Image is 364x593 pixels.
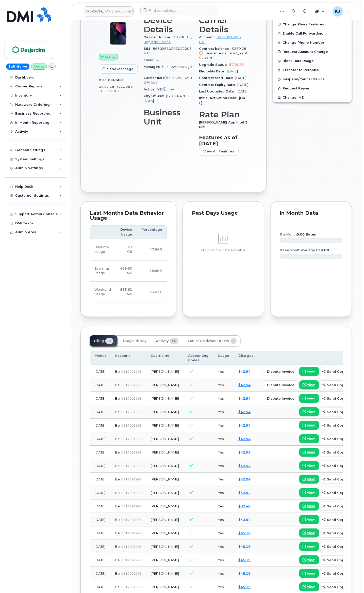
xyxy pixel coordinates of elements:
span: send copy [327,464,346,469]
tr: Weekdays from 6:00pm to 8:00am [90,261,167,282]
span: — [156,58,159,62]
td: [PERSON_NAME] [146,365,184,379]
span: Bell [115,518,121,522]
span: 3 [230,338,237,344]
span: $219.28 [229,63,244,67]
td: [DATE] [90,473,110,486]
div: Past Days Usage [192,211,255,216]
button: send copy [319,556,350,565]
button: Suspend/Cancel Device [273,75,352,84]
td: Yes [213,419,234,432]
td: 1.23 GB [115,239,137,261]
span: Upgrade Status [199,63,229,67]
a: $45.19 [238,545,251,549]
td: [DATE] [90,432,110,446]
td: [DATE] [90,379,110,392]
span: dispute invoice [267,369,294,374]
a: $45.19 [238,572,251,576]
button: Enable Call Forwarding [273,29,352,38]
span: $269.28 [199,47,248,60]
span: view [307,518,315,522]
a: $42.94 [238,491,251,495]
button: send copy [319,367,350,376]
button: send copy [319,408,350,417]
button: send copy [319,448,350,457]
td: Yes [213,500,234,513]
button: dispute invoice [263,367,299,376]
span: Bell [115,383,121,387]
span: Manager [144,65,162,69]
a: $42.94 [238,397,251,401]
span: Device [144,35,158,39]
span: Bell [115,477,121,481]
td: [DATE] [90,486,110,500]
td: [PERSON_NAME] [146,405,184,419]
th: Percentage [137,225,167,239]
span: Suspend/Cancel Device [283,77,325,81]
span: Unknown Manager [144,65,192,73]
span: 89302610203022206433 [144,47,192,55]
span: Bell [115,410,121,414]
a: $42.94 [238,450,251,455]
td: 33.47% [137,282,167,303]
span: 0517091995 [121,532,142,535]
td: [PERSON_NAME] [146,379,184,392]
tspan: 0.00 Bytes [297,233,316,237]
a: view [299,367,319,376]
span: 0517091995 [121,437,142,441]
td: [DATE] [90,567,110,581]
td: [DATE] [90,554,110,567]
button: Change Plan / Features [273,20,352,29]
span: Bell [115,491,121,495]
span: Carrier Hardware Orders [188,339,229,343]
text: this month [279,233,316,237]
button: dispute invoice [263,394,299,403]
span: Bell [115,450,121,455]
h3: Carrier Details [199,16,248,34]
span: send copy [327,571,346,576]
span: $269.28 [199,56,213,60]
a: + Upgrade Device [144,35,192,44]
a: $42.94 [238,518,251,522]
td: 47.64% [137,239,167,261]
tspan: 1.99 GB [315,248,329,252]
span: — [171,87,174,91]
td: [DATE] [90,419,110,432]
td: Yes [213,567,234,581]
td: [PERSON_NAME] [146,500,184,513]
td: [DATE] [90,513,110,527]
span: Carrier IMEI [144,76,172,80]
span: view [307,585,315,589]
span: view [307,544,315,549]
span: Account [199,35,217,39]
span: Initial Activation Date [199,96,239,100]
button: send copy [319,502,350,511]
button: Block Data Usage [273,56,352,66]
a: view [299,529,319,538]
td: [PERSON_NAME] [146,392,184,405]
td: [PERSON_NAME] [146,554,184,567]
span: send copy [327,518,346,522]
span: view [307,491,315,495]
span: Bell [115,370,121,374]
span: 0517091995 [121,410,142,414]
text: three month average [279,248,329,252]
td: Yes [213,392,234,405]
th: Username [146,351,184,365]
a: view [299,421,319,430]
span: view [307,464,315,468]
span: send copy [327,585,346,590]
td: [DATE] [90,527,110,540]
span: 352556221676641 [144,76,193,84]
span: used [113,78,123,82]
th: Account [110,351,146,365]
h3: Device Details [144,16,193,34]
span: Active IMEI [144,87,171,91]
a: $32.40 [238,504,251,508]
span: [DATE] [199,96,247,104]
tr: Friday from 6:00pm to Monday 8:00am [90,282,167,303]
span: Activity [156,339,169,343]
span: send copy [327,369,346,374]
span: Bell [115,437,121,441]
td: [PERSON_NAME] [146,459,184,473]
